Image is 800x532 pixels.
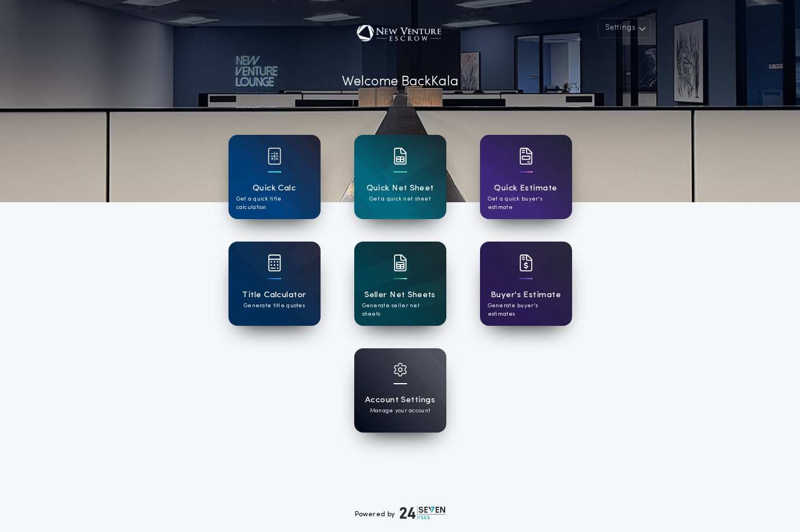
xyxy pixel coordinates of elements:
[494,182,557,195] h1: Quick Estimate
[228,135,321,219] a: card iconQuick CalcGet a quick title calculation
[598,18,651,38] button: Settings
[369,195,431,203] p: Get a quick net sheet
[367,182,434,195] h1: Quick Net Sheet
[242,289,306,302] h1: Title Calculator
[236,195,313,212] p: Get a quick title calculation
[354,242,446,326] a: card iconSeller Net SheetsGenerate seller net sheets
[394,363,407,376] img: card icon
[362,302,438,319] p: Generate seller net sheets
[491,289,561,302] h1: Buyer's Estimate
[342,72,459,92] p: Welcome Back Kala
[394,254,407,271] img: card icon
[348,18,451,52] img: account-logo
[354,135,446,219] a: card iconQuick Net SheetGet a quick net sheet
[365,394,435,407] h1: Account Settings
[519,254,533,271] img: card icon
[480,135,572,219] a: card iconQuick EstimateGet a quick buyer's estimate
[244,302,305,310] p: Generate title quotes
[519,148,533,165] img: card icon
[400,506,446,520] img: logo
[488,302,564,319] p: Generate buyer's estimates
[394,148,407,165] img: card icon
[488,195,564,212] p: Get a quick buyer's estimate
[355,506,446,520] div: Powered by
[364,289,436,302] h1: Seller Net Sheets
[253,182,296,195] h1: Quick Calc
[354,348,446,433] a: card iconAccount SettingsManage your account
[370,407,430,415] p: Manage your account
[268,148,281,165] img: card icon
[268,254,281,271] img: card icon
[228,242,321,326] a: card iconTitle CalculatorGenerate title quotes
[480,242,572,326] a: card iconBuyer's EstimateGenerate buyer's estimates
